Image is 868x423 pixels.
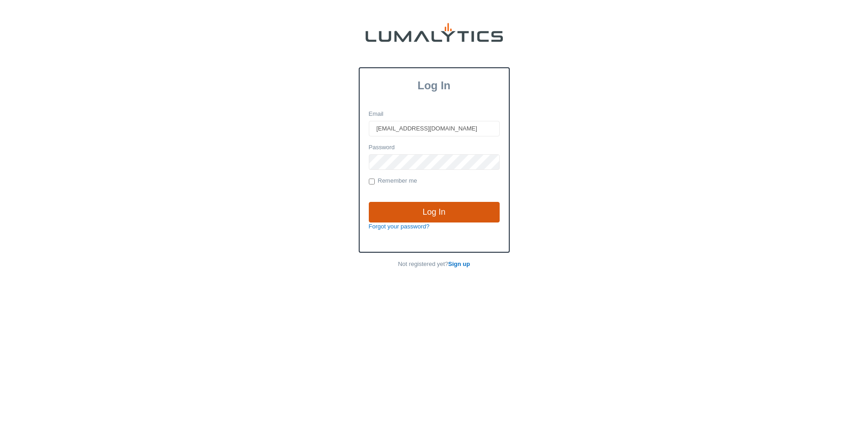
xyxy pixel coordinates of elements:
p: Not registered yet? [359,260,510,269]
input: Email [369,121,500,136]
label: Email [369,110,384,119]
input: Log In [369,202,500,223]
input: Remember me [369,179,375,184]
label: Password [369,143,395,152]
label: Remember me [369,177,417,186]
a: Sign up [448,260,470,267]
h3: Log In [360,79,509,92]
img: lumalytics-black-e9b537c871f77d9ce8d3a6940f85695cd68c596e3f819dc492052d1098752254.png [366,23,503,42]
a: Forgot your password? [369,223,430,230]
